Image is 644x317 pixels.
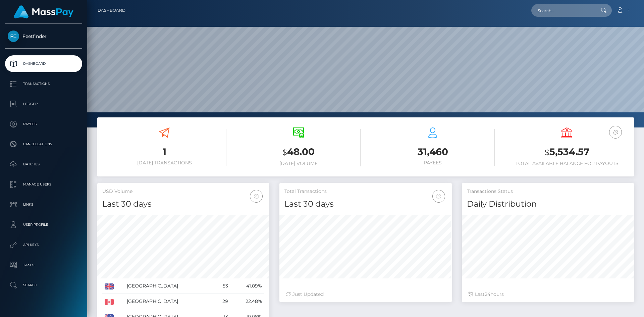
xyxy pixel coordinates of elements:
p: Transactions [8,79,79,89]
a: User Profile [5,216,82,233]
h3: 5,534.57 [505,145,629,159]
img: MassPay Logo [14,5,73,18]
td: 22.48% [230,294,264,309]
img: GB.png [105,283,114,289]
small: $ [282,148,287,157]
p: Batches [8,159,79,169]
p: Taxes [8,260,79,270]
h5: USD Volume [102,188,264,195]
p: API Keys [8,240,79,250]
p: Manage Users [8,179,79,190]
td: 41.09% [230,278,264,294]
a: Payees [5,116,82,133]
h6: Total Available Balance for Payouts [505,161,629,166]
p: Links [8,200,79,210]
small: $ [545,148,549,157]
div: Just Updated [286,291,445,298]
a: Ledger [5,96,82,112]
a: Batches [5,156,82,173]
h5: Total Transactions [284,188,446,195]
h3: 1 [102,145,226,158]
td: [GEOGRAPHIC_DATA] [124,294,214,309]
img: Feetfinder [8,31,19,42]
h6: [DATE] Volume [236,161,361,166]
a: Manage Users [5,176,82,193]
a: Dashboard [5,55,82,72]
div: Last hours [469,291,627,298]
h4: Daily Distribution [467,198,629,210]
a: API Keys [5,236,82,253]
a: Dashboard [98,3,125,17]
h6: Payees [371,160,495,166]
h6: [DATE] Transactions [102,160,226,166]
h3: 48.00 [236,145,361,159]
h3: 31,460 [371,145,495,158]
a: Cancellations [5,136,82,153]
input: Search... [531,4,594,17]
td: 53 [214,278,231,294]
p: Payees [8,119,79,129]
td: 29 [214,294,231,309]
p: Ledger [8,99,79,109]
h4: Last 30 days [102,198,264,210]
a: Taxes [5,257,82,273]
td: [GEOGRAPHIC_DATA] [124,278,214,294]
p: Search [8,280,79,290]
span: 24 [485,291,490,297]
a: Transactions [5,75,82,92]
img: CA.png [105,299,114,305]
p: Dashboard [8,59,79,69]
h4: Last 30 days [284,198,446,210]
p: User Profile [8,220,79,230]
h5: Transactions Status [467,188,629,195]
span: Feetfinder [5,33,82,39]
a: Search [5,277,82,294]
p: Cancellations [8,139,79,149]
a: Links [5,196,82,213]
